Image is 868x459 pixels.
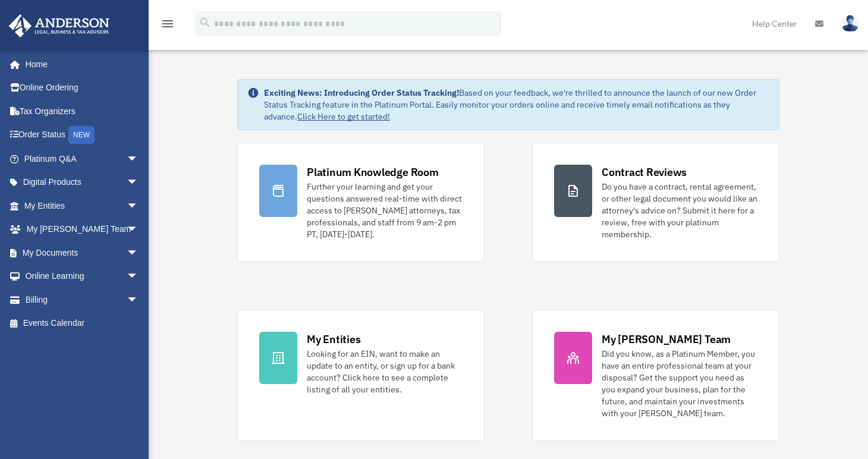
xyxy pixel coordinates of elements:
strong: Exciting News: Introducing Order Status Tracking! [264,87,459,98]
div: My [PERSON_NAME] Team [602,332,731,347]
a: Tax Organizers [8,99,156,123]
div: Based on your feedback, we're thrilled to announce the launch of our new Order Status Tracking fe... [264,87,769,122]
a: Online Learningarrow_drop_down [8,265,156,288]
span: arrow_drop_down [127,147,150,171]
span: arrow_drop_down [127,171,150,195]
div: NEW [68,126,95,144]
div: Looking for an EIN, want to make an update to an entity, or sign up for a bank account? Click her... [307,348,463,395]
span: arrow_drop_down [127,288,150,312]
a: Online Ordering [8,76,156,100]
a: Contract Reviews Do you have a contract, rental agreement, or other legal document you would like... [532,143,779,262]
a: Digital Productsarrow_drop_down [8,171,156,194]
a: Home [8,52,150,76]
div: Further your learning and get your questions answered real-time with direct access to [PERSON_NAM... [307,181,463,240]
img: Anderson Advisors Platinum Portal [5,14,113,37]
div: Contract Reviews [602,165,687,180]
span: arrow_drop_down [127,194,150,218]
a: Platinum Knowledge Room Further your learning and get your questions answered real-time with dire... [237,143,485,262]
div: Do you have a contract, rental agreement, or other legal document you would like an attorney's ad... [602,181,757,240]
a: Order StatusNEW [8,123,156,147]
a: Events Calendar [8,312,156,335]
div: Did you know, as a Platinum Member, you have an entire professional team at your disposal? Get th... [602,348,757,419]
span: arrow_drop_down [127,218,150,242]
div: Platinum Knowledge Room [307,165,439,180]
a: My [PERSON_NAME] Teamarrow_drop_down [8,218,156,241]
a: My [PERSON_NAME] Team Did you know, as a Platinum Member, you have an entire professional team at... [532,310,779,441]
a: My Documentsarrow_drop_down [8,241,156,265]
a: menu [161,21,175,31]
i: search [199,16,212,29]
img: User Pic [841,15,859,32]
a: My Entities Looking for an EIN, want to make an update to an entity, or sign up for a bank accoun... [237,310,485,441]
span: arrow_drop_down [127,241,150,265]
div: My Entities [307,332,360,347]
a: Platinum Q&Aarrow_drop_down [8,147,156,171]
a: My Entitiesarrow_drop_down [8,194,156,218]
span: arrow_drop_down [127,265,150,289]
a: Billingarrow_drop_down [8,288,156,312]
a: Click Here to get started! [297,111,390,122]
i: menu [161,17,175,31]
